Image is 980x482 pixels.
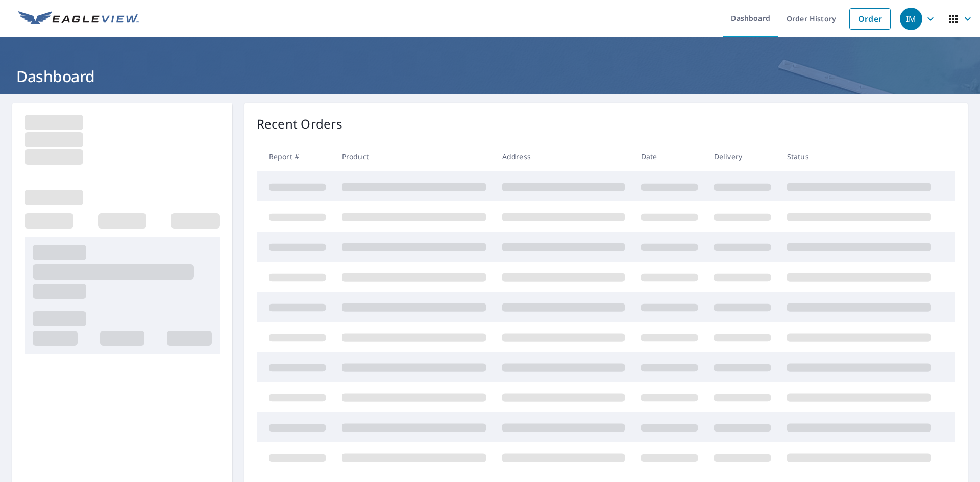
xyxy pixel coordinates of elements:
h1: Dashboard [12,66,968,87]
th: Date [633,141,706,171]
th: Report # [257,141,334,171]
th: Address [494,141,633,171]
th: Product [334,141,494,171]
div: IM [900,8,922,30]
th: Status [779,141,939,171]
th: Delivery [706,141,779,171]
p: Recent Orders [257,115,342,133]
a: Order [849,8,891,30]
img: EV Logo [18,11,139,27]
